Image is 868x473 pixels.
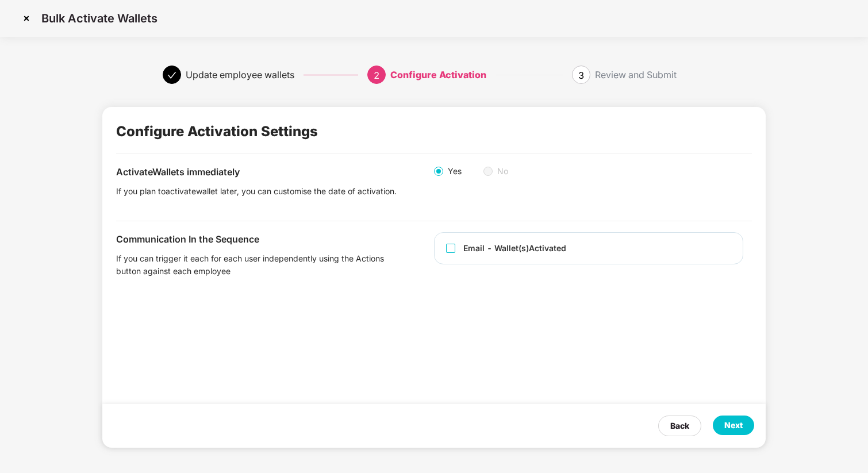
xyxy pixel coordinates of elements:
[374,70,379,81] span: 2
[116,252,399,278] div: If you can trigger it each for each user independently using the Actions button against each empl...
[724,419,743,432] div: Next
[186,66,294,84] div: Update employee wallets
[167,71,176,80] span: check
[17,9,36,28] img: svg+xml;base64,PHN2ZyBpZD0iQ3Jvc3MtMzJ4MzIiIHhtbG5zPSJodHRwOi8vd3d3LnczLm9yZy8yMDAwL3N2ZyIgd2lkdG...
[463,242,566,255] div: Email - Wallet(s) Activated
[116,165,434,179] div: Activate Wallets immediately
[116,185,399,198] div: If you plan to activate wallet later, you can customise the date of activation .
[116,232,434,247] div: Communication In the Sequence
[493,165,513,178] span: No
[670,420,689,432] div: Back
[578,70,584,81] span: 3
[443,165,466,178] span: Yes
[595,66,677,84] div: Review and Submit
[41,11,158,25] p: Bulk Activate Wallets
[390,66,486,84] div: Configure Activation
[116,121,318,143] div: Configure Activation Settings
